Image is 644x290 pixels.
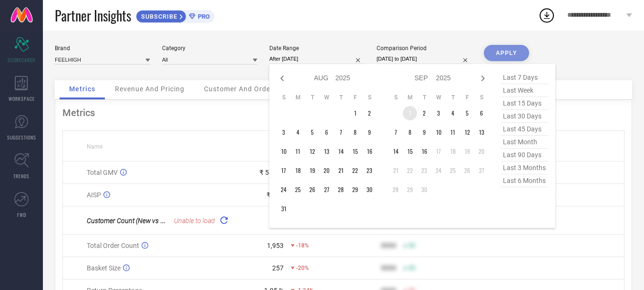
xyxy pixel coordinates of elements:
[501,136,548,149] span: last month
[403,144,417,159] td: Mon Sep 15 2025
[501,161,548,174] span: last 3 months
[417,125,431,140] td: Tue Sep 09 2025
[431,163,446,178] td: Wed Sep 24 2025
[474,163,489,178] td: Sat Sep 27 2025
[305,94,319,101] th: Tuesday
[377,54,472,64] input: Select comparison period
[269,45,365,52] div: Date Range
[319,125,334,140] td: Wed Aug 06 2025
[259,169,284,176] div: ₹ 5.02 L
[276,202,291,216] td: Sun Aug 31 2025
[348,183,362,197] td: Fri Aug 29 2025
[403,106,417,120] td: Mon Sep 01 2025
[460,163,474,178] td: Fri Sep 26 2025
[460,144,474,159] td: Fri Sep 19 2025
[446,163,460,178] td: Thu Sep 25 2025
[334,94,348,101] th: Thursday
[474,125,489,140] td: Sat Sep 13 2025
[55,45,150,52] div: Brand
[334,144,348,159] td: Thu Aug 14 2025
[409,242,415,249] span: 50
[296,265,309,271] span: -20%
[501,84,548,97] span: last week
[362,163,377,178] td: Sat Aug 23 2025
[460,125,474,140] td: Fri Sep 12 2025
[501,110,548,123] span: last 30 days
[431,94,446,101] th: Wednesday
[431,144,446,159] td: Wed Sep 17 2025
[174,217,215,225] span: Unable to load
[276,125,291,140] td: Sun Aug 03 2025
[87,216,182,225] span: Customer Count (New vs Repeat)
[377,45,472,52] div: Comparison Period
[8,56,36,64] span: SCORECARDS
[334,183,348,197] td: Thu Aug 28 2025
[348,144,362,159] td: Fri Aug 15 2025
[362,183,377,197] td: Sat Aug 30 2025
[204,85,277,93] span: Customer And Orders
[291,163,305,178] td: Mon Aug 18 2025
[348,94,362,101] th: Friday
[136,13,180,20] span: SUBSCRIBE
[362,144,377,159] td: Sat Aug 16 2025
[115,85,184,93] span: Revenue And Pricing
[276,183,291,197] td: Sun Aug 24 2025
[319,144,334,159] td: Wed Aug 13 2025
[362,94,377,101] th: Saturday
[269,54,365,64] input: Select date range
[417,183,431,197] td: Tue Sep 30 2025
[319,163,334,178] td: Wed Aug 20 2025
[62,107,624,118] div: Metrics
[291,183,305,197] td: Mon Aug 25 2025
[474,106,489,120] td: Sat Sep 06 2025
[87,242,139,249] span: Total Order Count
[291,144,305,159] td: Mon Aug 11 2025
[162,45,257,52] div: Category
[276,163,291,178] td: Sun Aug 17 2025
[381,242,396,249] div: 9999
[409,265,415,271] span: 50
[538,7,555,24] div: Open download list
[501,149,548,161] span: last 90 days
[195,13,210,20] span: PRO
[305,183,319,197] td: Tue Aug 26 2025
[291,94,305,101] th: Monday
[9,95,35,102] span: WORKSPACE
[474,144,489,159] td: Sat Sep 20 2025
[272,264,284,272] div: 257
[403,163,417,178] td: Mon Sep 22 2025
[266,191,284,199] div: ₹ 244
[446,144,460,159] td: Thu Sep 18 2025
[501,71,548,84] span: last 7 days
[17,211,26,218] span: FWD
[460,94,474,101] th: Friday
[417,106,431,120] td: Tue Sep 02 2025
[431,106,446,120] td: Wed Sep 03 2025
[276,73,288,84] div: Previous month
[403,94,417,101] th: Monday
[431,125,446,140] td: Wed Sep 10 2025
[348,163,362,178] td: Fri Aug 22 2025
[388,125,403,140] td: Sun Sep 07 2025
[69,85,95,93] span: Metrics
[446,125,460,140] td: Thu Sep 11 2025
[348,125,362,140] td: Fri Aug 08 2025
[305,144,319,159] td: Tue Aug 12 2025
[319,183,334,197] td: Wed Aug 27 2025
[87,191,101,199] span: AISP
[460,106,474,120] td: Fri Sep 05 2025
[501,174,548,187] span: last 6 months
[362,106,377,120] td: Sat Aug 02 2025
[362,125,377,140] td: Sat Aug 09 2025
[381,264,396,272] div: 9999
[334,125,348,140] td: Thu Aug 07 2025
[7,134,36,141] span: SUGGESTIONS
[334,163,348,178] td: Thu Aug 21 2025
[87,264,121,272] span: Basket Size
[474,94,489,101] th: Saturday
[403,183,417,197] td: Mon Sep 29 2025
[217,214,231,227] div: Reload "Customer Count (New vs Repeat) "
[55,6,131,25] span: Partner Insights
[388,183,403,197] td: Sun Sep 28 2025
[388,94,403,101] th: Sunday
